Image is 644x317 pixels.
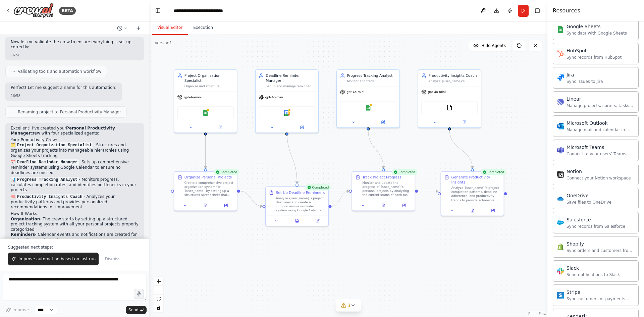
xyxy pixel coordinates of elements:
[11,40,139,50] p: Now let me validate the crew to ensure everything is set up correctly:
[418,189,438,194] g: Edge from 33684df3-2232-4e23-a474-f7994bd7832a to 5567151f-96d5-41bb-892b-c7845b39fd73
[11,217,139,232] li: - The crew starts by setting up a structured project tracking system with all your personal proje...
[567,168,631,175] div: Notion
[105,256,120,262] span: Dismiss
[286,218,308,224] button: View output
[567,23,627,30] div: Google Sheets
[184,175,232,180] div: Organize Personal Projects
[305,184,331,191] div: Completed
[557,74,564,81] img: Jira
[557,195,564,202] img: OneDrive
[11,194,139,210] p: 🧠 - Analyzes your productivity patterns and provides personalized recommendations for improvement
[266,73,315,83] div: Deadline Reminder Manager
[265,95,283,99] span: gpt-4o-mini
[11,93,116,98] div: 16:58
[347,302,351,309] span: 3
[567,79,603,84] div: Sync issues to Jira
[16,159,79,165] code: Deadline Reminder Manager
[557,292,564,299] img: Stripe
[11,217,40,221] strong: Organization
[188,21,218,35] button: Execution
[11,232,35,237] strong: Reminders
[152,21,188,35] button: Visual Editor
[557,268,564,274] img: Slack
[567,241,634,247] div: Shopify
[154,303,163,312] button: toggle interactivity
[451,175,501,185] div: Generate Productivity Insights
[567,200,611,205] div: Save files to OneDrive
[16,194,84,200] code: Productivity Insights Coach
[3,306,32,314] button: Improve
[567,71,603,78] div: Jira
[203,130,208,168] g: Edge from 0028e156-6a0a-4b34-a6ed-f9fe11ae0e82 to f6c4faf4-8063-4c1a-be7f-d9f33362008f
[13,3,54,18] img: Logo
[567,296,634,302] div: Sync customers or payments from Stripe
[134,289,144,299] button: Click to speak your automation idea
[309,218,326,224] button: Open in side panel
[557,219,564,226] img: Salesforce
[206,124,235,130] button: Open in side panel
[255,69,318,133] div: Deadline Reminder ManagerSet up and manage reminder systems for {user_name}'s important deadlines...
[567,55,622,60] div: Sync records from HubSpot
[276,190,325,195] div: Set Up Deadline Reminders
[11,177,139,193] p: 📊 - Monitors progress, calculates completion rates, and identifies bottlenecks in your projects
[184,95,202,99] span: gpt-4o-mini
[365,105,371,111] img: Google Sheets
[469,40,510,51] button: Hide Agents
[11,126,139,136] p: Excellent! I've created your crew with four specialized agents:
[59,7,76,15] div: BETA
[335,299,361,312] button: 3
[11,85,116,91] p: Perfect! Let me suggest a name for this automation:
[332,189,349,209] g: Edge from b69faf11-adf2-4a7c-b4e6-2966452c266e to 33684df3-2232-4e23-a474-f7994bd7832a
[567,47,622,54] div: HubSpot
[287,124,316,130] button: Open in side panel
[352,171,415,211] div: CompletedTrack Project ProgressMonitor and update the progress of {user_name}'s personal projects...
[557,171,564,178] img: Notion
[11,232,139,243] li: - Calendar events and notifications are created for all deadlines and milestones
[567,192,611,199] div: OneDrive
[16,142,93,148] code: Project Organization Specialist
[174,7,239,14] nav: breadcrumb
[18,109,121,115] span: Renaming project to Personal Productivity Manager
[240,189,349,194] g: Edge from f6c4faf4-8063-4c1a-be7f-d9f33362008f to 33684df3-2232-4e23-a474-f7994bd7832a
[184,181,234,197] div: Create a comprehensive project organization system for {user_name} by setting up a structured spr...
[481,43,506,48] span: Hide Agents
[284,110,290,116] img: Google Calendar
[12,307,29,313] span: Improve
[8,245,141,250] p: Suggested next steps:
[369,119,397,125] button: Open in side panel
[362,175,401,180] div: Track Project Progress
[567,272,620,277] div: Send notifications to Slack
[428,73,478,78] div: Productivity Insights Coach
[567,127,634,133] div: Manage mail and calendar in Outlook
[154,277,163,286] button: zoom in
[446,105,452,111] img: FileReadTool
[557,147,564,154] img: Microsoft Teams
[153,6,163,15] button: Hide left sidebar
[154,295,163,303] button: fit view
[567,151,634,157] div: Connect to your users’ Teams workspaces
[428,90,446,94] span: gpt-4o-mini
[462,208,483,214] button: View output
[11,160,139,175] p: 📅 - Sets up comprehensive reminder systems using Google Calendar to ensure no deadlines are missed
[567,216,625,223] div: Salesforce
[11,126,115,136] strong: Personal Productivity Manager
[418,69,481,128] div: Productivity Insights CoachAnalyze {user_name}'s productivity patterns, work habits, and performa...
[557,99,564,105] img: Linear
[11,143,139,158] p: 🗂️ - Structures and organizes your projects into manageable hierarchies using Google Sheets tracking
[567,120,634,126] div: Microsoft Outlook
[276,196,325,212] div: Analyze {user_name}'s project deadlines and create a comprehensive reminder system using Google C...
[347,73,396,78] div: Progress Tracking Analyst
[373,202,394,208] button: View output
[567,175,631,181] div: Connect your Notion workspace
[11,53,139,58] div: 16:58
[265,187,329,226] div: CompletedSet Up Deadline RemindersAnalyze {user_name}'s project deadlines and create a comprehens...
[441,171,504,216] div: CompletedGenerate Productivity InsightsAnalyze {user_name}'s project completion patterns, deadlin...
[184,73,234,83] div: Project Organization Specialist
[240,189,263,209] g: Edge from f6c4faf4-8063-4c1a-be7f-d9f33362008f to b69faf11-adf2-4a7c-b4e6-2966452c266e
[154,277,163,312] div: React Flow controls
[395,202,413,208] button: Open in side panel
[567,96,634,102] div: Linear
[366,130,386,168] g: Edge from 607e69fe-d6e9-4cde-98a4-6de6142b2dd9 to 33684df3-2232-4e23-a474-f7994bd7832a
[266,84,315,88] div: Set up and manage reminder systems for {user_name}'s important deadlines and milestones. Create c...
[336,69,400,128] div: Progress Tracking AnalystMonitor and track {user_name}'s progress on various goals and projects b...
